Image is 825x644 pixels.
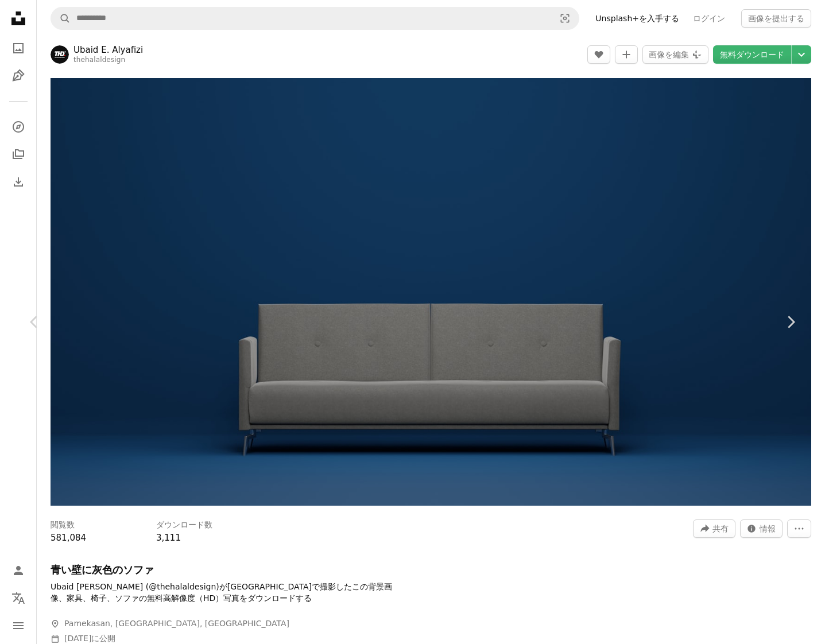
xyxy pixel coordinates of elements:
[7,587,30,610] button: 言語
[712,520,729,537] span: 共有
[693,519,735,538] button: このビジュアルを共有する
[64,634,115,643] span: に公開
[51,581,395,604] p: Ubaid [PERSON_NAME] (@thehalaldesign)が[GEOGRAPHIC_DATA]で撮影したこの背景画像、家具、椅子、ソファの無料高解像度（HD）写真をダウンロードする
[51,45,69,64] img: Ubaid E. Alyafiziのプロフィールを見る
[51,7,71,29] button: Unsplashで検索する
[51,533,86,543] span: 581,084
[7,64,30,87] a: イラスト
[740,519,783,538] button: この画像に関する統計
[615,45,638,64] button: コレクションに追加する
[787,519,811,538] button: その他のアクション
[73,44,143,56] a: Ubaid E. Alyafizi
[51,78,811,506] img: 青い壁に灰色のソファ
[713,45,791,64] a: 無料ダウンロード
[51,519,75,531] h3: 閲覧数
[156,533,181,543] span: 3,111
[7,614,30,637] button: メニュー
[587,45,610,64] button: いいね！
[64,634,91,643] time: 2022年3月14日 10:52:44 JST
[588,9,686,28] a: Unsplash+を入手する
[551,7,579,29] button: ビジュアル検索
[51,7,579,30] form: サイト内でビジュアルを探す
[7,115,30,138] a: 探す
[686,9,732,28] a: ログイン
[7,143,30,166] a: コレクション
[792,45,811,64] button: ダウンロードサイズを選択してください
[51,563,395,577] h1: 青い壁に灰色のソファ
[156,519,212,531] h3: ダウンロード数
[51,78,811,506] button: この画像でズームインする
[7,170,30,193] a: ダウンロード履歴
[73,56,125,64] a: thehalaldesign
[642,45,708,64] button: 画像を編集
[760,520,776,537] span: 情報
[741,9,811,28] button: 画像を提出する
[64,618,289,630] span: Pamekasan, [GEOGRAPHIC_DATA], [GEOGRAPHIC_DATA]
[7,37,30,60] a: 写真
[7,559,30,582] a: ログイン / 登録する
[756,267,825,377] a: 次へ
